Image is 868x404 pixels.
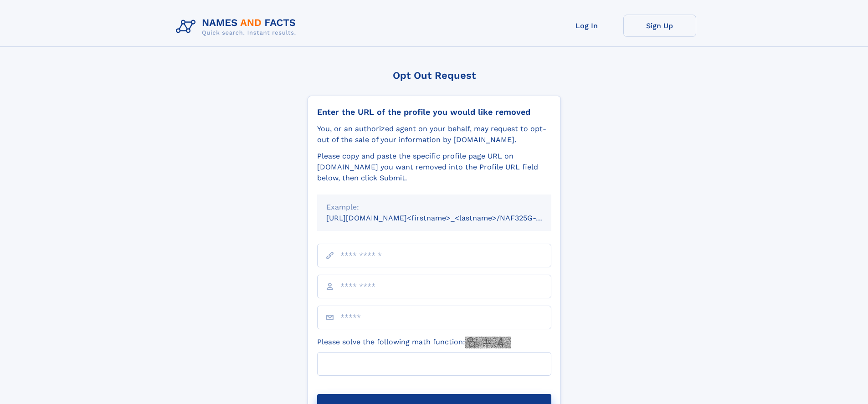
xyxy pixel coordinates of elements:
[317,123,551,145] div: You, or an authorized agent on your behalf, may request to opt-out of the sale of your informatio...
[623,15,696,37] a: Sign Up
[326,202,542,213] div: Example:
[172,15,303,39] img: Logo Names and Facts
[317,151,551,184] div: Please copy and paste the specific profile page URL on [DOMAIN_NAME] you want removed into the Pr...
[550,15,623,37] a: Log In
[308,70,561,81] div: Opt Out Request
[317,337,511,348] label: Please solve the following math function:
[317,107,551,117] div: Enter the URL of the profile you would like removed
[326,214,569,222] small: [URL][DOMAIN_NAME]<firstname>_<lastname>/NAF325G-xxxxxxxx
